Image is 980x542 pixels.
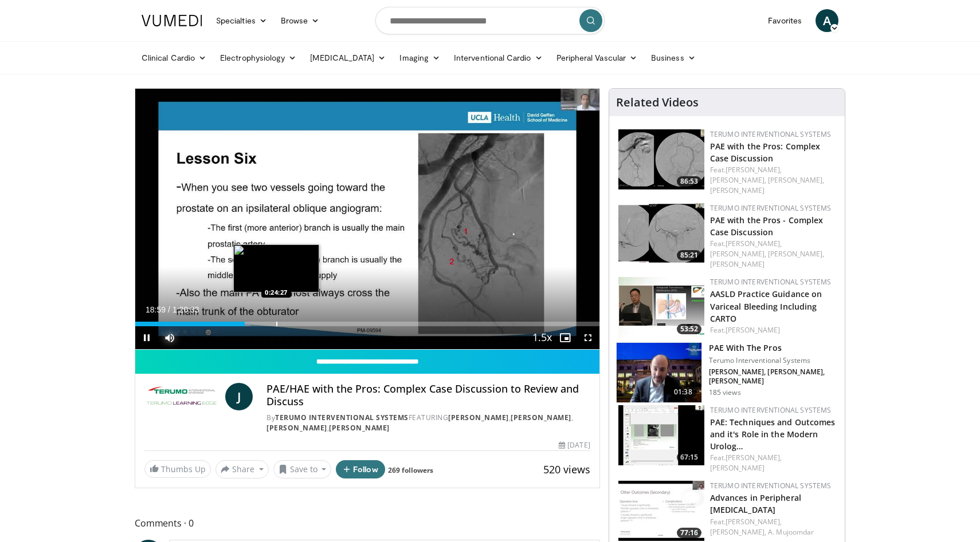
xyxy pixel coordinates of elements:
[303,46,393,69] a: [MEDICAL_DATA]
[135,322,599,326] div: Progress Bar
[618,481,704,541] img: da8a9d0e-255b-44a9-ace5-ecf5e07a5929.150x105_q85_crop-smart_upscale.jpg
[709,342,838,354] h3: PAE With The Pros
[726,165,782,175] a: [PERSON_NAME],
[710,492,801,515] a: Advances in Peripheral [MEDICAL_DATA]
[710,185,765,195] a: [PERSON_NAME]
[710,405,832,415] a: Terumo Interventional Systems
[266,383,590,408] h4: PAE/HAE with the Pros: Complex Case Discussion to Review and Discuss
[726,239,782,248] a: [PERSON_NAME],
[511,413,571,422] a: [PERSON_NAME]
[616,96,699,109] h4: Related Videos
[709,356,838,365] p: Terumo Interventional Systems
[329,423,390,433] a: [PERSON_NAME]
[677,452,701,462] span: 67:15
[768,175,824,185] a: [PERSON_NAME],
[531,326,554,349] button: Playback Rate
[215,460,269,478] button: Share
[266,423,327,433] a: [PERSON_NAME]
[710,129,832,139] a: Terumo Interventional Systems
[768,527,814,537] a: A. Mujoomdar
[710,215,824,238] a: PAE with the Pros - Complex Case Discussion
[677,528,701,538] span: 77:16
[710,141,821,164] a: PAE with the Pros: Complex Case Discussion
[644,46,703,69] a: Business
[447,46,550,69] a: Interventional Cardio
[710,453,836,473] div: Feat.
[816,9,838,32] a: A
[273,460,332,478] button: Save to
[710,239,836,270] div: Feat.
[710,175,766,185] a: [PERSON_NAME],
[550,46,644,69] a: Peripheral Vascular
[173,305,199,314] span: 1:20:33
[726,325,780,335] a: [PERSON_NAME]
[618,129,704,189] a: 86:53
[710,417,836,452] a: PAE: Techniques and Outcomes and it's Role in the Modern Urolog…
[709,367,838,386] p: [PERSON_NAME], [PERSON_NAME], [PERSON_NAME]
[388,465,433,475] a: 269 followers
[710,277,832,287] a: Terumo Interventional Systems
[448,413,509,422] a: [PERSON_NAME]
[677,176,701,187] span: 86:53
[144,460,211,478] a: Thumbs Up
[768,249,824,259] a: [PERSON_NAME],
[618,481,704,541] a: 77:16
[709,388,741,397] p: 185 views
[710,527,766,537] a: [PERSON_NAME],
[375,7,605,34] input: Search topics, interventions
[336,460,385,478] button: Follow
[710,259,765,269] a: [PERSON_NAME]
[710,463,765,473] a: [PERSON_NAME]
[710,325,836,335] div: Feat.
[677,324,701,334] span: 53:52
[710,481,832,490] a: Terumo Interventional Systems
[618,277,704,337] a: 53:52
[393,46,447,69] a: Imaging
[144,383,221,410] img: Terumo Interventional Systems
[135,46,213,69] a: Clinical Cardio
[617,343,701,402] img: 9715e714-e860-404f-8564-9ff980d54d36.150x105_q85_crop-smart_upscale.jpg
[761,9,809,32] a: Favorites
[213,46,303,69] a: Electrophysiology
[577,326,599,349] button: Fullscreen
[135,326,158,349] button: Pause
[616,342,838,403] a: 01:38 PAE With The Pros Terumo Interventional Systems [PERSON_NAME], [PERSON_NAME], [PERSON_NAME]...
[135,516,600,531] span: Comments 0
[618,277,704,337] img: d458a976-084f-4cc6-99db-43f8cfe48950.150x105_q85_crop-smart_upscale.jpg
[142,15,202,26] img: VuMedi Logo
[710,203,832,213] a: Terumo Interventional Systems
[266,413,590,433] div: By FEATURING , , ,
[559,440,590,450] div: [DATE]
[710,517,836,537] div: Feat.
[158,326,181,349] button: Mute
[669,386,697,398] span: 01:38
[618,405,704,465] a: 67:15
[274,9,327,32] a: Browse
[726,517,782,527] a: [PERSON_NAME],
[726,453,782,462] a: [PERSON_NAME],
[275,413,409,422] a: Terumo Interventional Systems
[677,250,701,260] span: 85:21
[554,326,577,349] button: Enable picture-in-picture mode
[710,165,836,196] div: Feat.
[209,9,274,32] a: Specialties
[618,405,704,465] img: 93e049e9-62b1-41dc-8150-a6ce6f366562.150x105_q85_crop-smart_upscale.jpg
[710,288,822,323] a: AASLD Practice Guidance on Variceal Bleeding Including CARTO
[543,462,590,476] span: 520 views
[146,305,166,314] span: 18:59
[618,203,704,263] a: 85:21
[225,383,253,410] a: J
[233,244,319,292] img: image.jpeg
[710,249,766,259] a: [PERSON_NAME],
[618,129,704,189] img: 48030207-1c61-4b22-9de5-d5592b0ccd5b.150x105_q85_crop-smart_upscale.jpg
[618,203,704,263] img: 2880b503-176d-42d6-8e25-38e0446d51c9.150x105_q85_crop-smart_upscale.jpg
[168,305,170,314] span: /
[135,89,599,350] video-js: Video Player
